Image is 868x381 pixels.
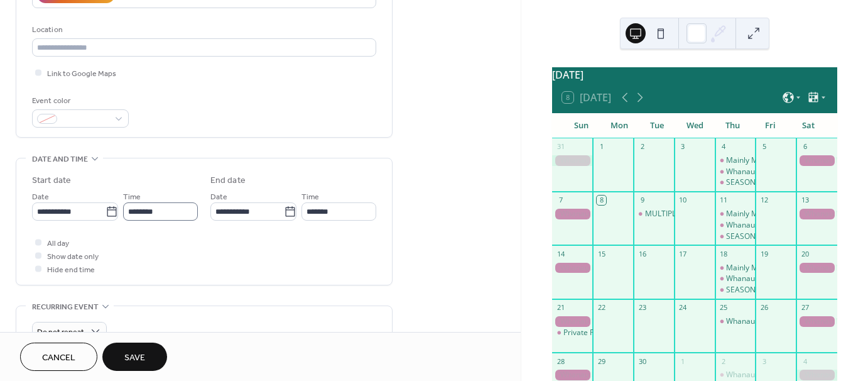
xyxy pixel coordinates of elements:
[678,196,688,205] div: 10
[556,356,565,366] div: 28
[563,328,735,338] div: Private Function ([PERSON_NAME]'s 1st Birthday)
[32,23,374,36] div: Location
[759,249,769,258] div: 19
[719,249,729,258] div: 18
[715,263,756,273] div: Mainly Music
[715,177,756,188] div: SEASONS FOR GROWTH
[47,67,116,80] span: Link to Google Maps
[124,351,145,365] span: Save
[715,167,756,177] div: Whanau Ministry
[634,209,675,219] div: MULTIPLES BAY OF PLENTY PLAYGROUP
[552,67,837,82] div: [DATE]
[637,303,647,312] div: 23
[759,303,769,312] div: 26
[678,249,688,258] div: 17
[597,196,606,205] div: 8
[726,220,785,231] div: Whanau Ministry
[796,316,837,327] div: Whanau Ministry
[20,343,97,371] button: Cancel
[715,155,756,166] div: Mainly Music
[556,303,565,312] div: 21
[556,196,565,205] div: 7
[726,155,772,166] div: Mainly Music
[552,316,593,327] div: Whanau Ministry
[726,316,785,327] div: Whanau Ministry
[552,370,593,380] div: Whanau Ministry
[597,356,606,366] div: 29
[800,142,810,152] div: 6
[726,231,810,242] div: SEASONS FOR GROWTH
[210,174,246,187] div: End date
[715,285,756,295] div: SEASONS FOR GROWTH
[32,174,71,187] div: Start date
[556,142,565,152] div: 31
[645,209,786,219] div: MULTIPLES BAY OF PLENTY PLAYGROUP
[800,303,810,312] div: 27
[637,249,647,258] div: 16
[47,250,99,263] span: Show date only
[637,196,647,205] div: 9
[301,190,319,204] span: Time
[726,167,785,177] div: Whanau Ministry
[715,209,756,219] div: Mainly Music
[42,351,75,365] span: Cancel
[637,356,647,366] div: 30
[726,370,785,380] div: Whanau Ministry
[32,301,99,314] span: Recurring event
[600,113,637,138] div: Mon
[719,303,729,312] div: 25
[47,263,95,277] span: Hide end time
[37,325,84,340] span: Do not repeat
[32,153,88,166] span: Date and time
[800,196,810,205] div: 13
[552,328,593,338] div: Private Function (Jadon's 1st Birthday)
[123,190,141,204] span: Time
[678,142,688,152] div: 3
[597,303,606,312] div: 22
[759,356,769,366] div: 3
[210,190,227,204] span: Date
[32,190,49,204] span: Date
[597,249,606,258] div: 15
[47,237,69,250] span: All day
[552,155,593,166] div: Whanau Ministry
[597,142,606,152] div: 1
[552,263,593,273] div: Whanau Ministry
[719,356,729,366] div: 2
[637,142,647,152] div: 2
[796,155,837,166] div: Whanau Ministry
[796,209,837,219] div: Whanau Ministry
[638,113,676,138] div: Tue
[759,142,769,152] div: 5
[800,356,810,366] div: 4
[715,231,756,242] div: SEASONS FOR GROWTH
[556,249,565,258] div: 14
[715,220,756,231] div: Whanau Ministry
[719,196,729,205] div: 11
[715,273,756,284] div: Whanau Ministry
[726,177,810,188] div: SEASONS FOR GROWTH
[800,249,810,258] div: 20
[678,303,688,312] div: 24
[713,113,751,138] div: Thu
[719,142,729,152] div: 4
[789,113,827,138] div: Sat
[759,196,769,205] div: 12
[726,273,785,284] div: Whanau Ministry
[715,370,756,380] div: Whanau Ministry
[726,285,810,295] div: SEASONS FOR GROWTH
[715,316,756,327] div: Whanau Ministry
[726,209,772,219] div: Mainly Music
[552,209,593,219] div: Whanau Ministry
[751,113,789,138] div: Fri
[678,356,688,366] div: 1
[796,370,837,380] div: Whanau Ministry
[32,94,126,108] div: Event color
[796,263,837,273] div: Whanau Ministry
[676,113,713,138] div: Wed
[102,343,167,371] button: Save
[726,263,772,273] div: Mainly Music
[562,113,600,138] div: Sun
